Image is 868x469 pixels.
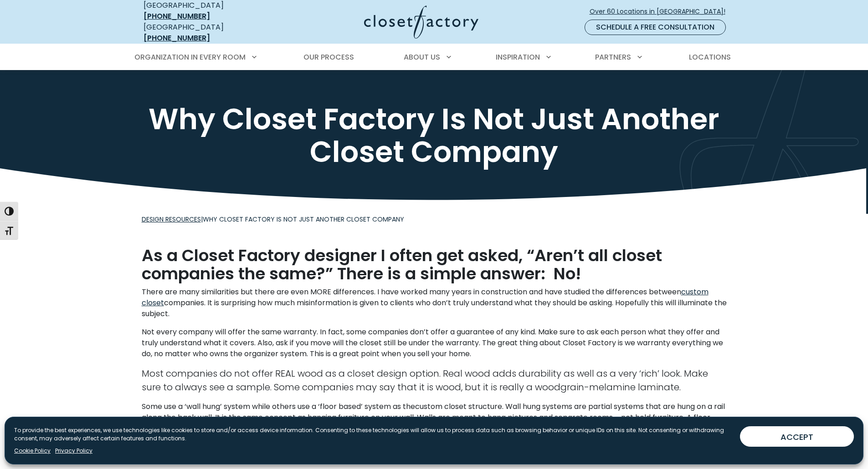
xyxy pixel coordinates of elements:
[404,52,440,62] span: About Us
[142,247,727,283] h3: As a Closet Factory designer I often get asked, “Aren’t all closet companies the same?” There is ...
[14,426,733,443] p: To provide the best experiences, we use technologies like cookies to store and/or access device i...
[14,447,51,455] a: Cookie Policy
[142,287,709,308] a: custom closet
[496,52,540,62] span: Inspiration
[142,367,727,394] p: Most companies do not offer REAL wood as a closet design option. Real wood adds durability as wel...
[144,11,210,21] a: [PHONE_NUMBER]
[142,287,727,319] p: There are many similarities but there are even MORE differences. I have worked many years in cons...
[134,52,246,62] span: Organization in Every Room
[142,327,727,359] p: Not every company will offer the same warranty. In fact, some companies don’t offer a guarantee o...
[55,447,92,455] a: Privacy Policy
[585,20,726,35] a: Schedule a Free Consultation
[364,5,478,39] img: Closet Factory Logo
[595,52,631,62] span: Partners
[740,426,854,447] button: ACCEPT
[590,7,733,16] span: Over 60 Locations in [GEOGRAPHIC_DATA]!
[303,52,354,62] span: Our Process
[142,215,201,224] a: Design Resources
[142,103,727,168] h1: Why Closet Factory Is Not Just Another Closet Company
[589,4,733,20] a: Over 60 Locations in [GEOGRAPHIC_DATA]!
[203,215,404,224] span: Why Closet Factory Is Not Just Another Closet Company
[128,45,740,70] nav: Primary Menu
[689,52,731,62] span: Locations
[142,215,404,224] span: |
[144,22,276,44] div: [GEOGRAPHIC_DATA]
[415,401,502,412] a: custom closet structure
[144,33,210,43] a: [PHONE_NUMBER]
[142,401,727,434] p: Some use a ‘wall hung’ system while others use a ‘floor based’ system as the . Wall hung systems ...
